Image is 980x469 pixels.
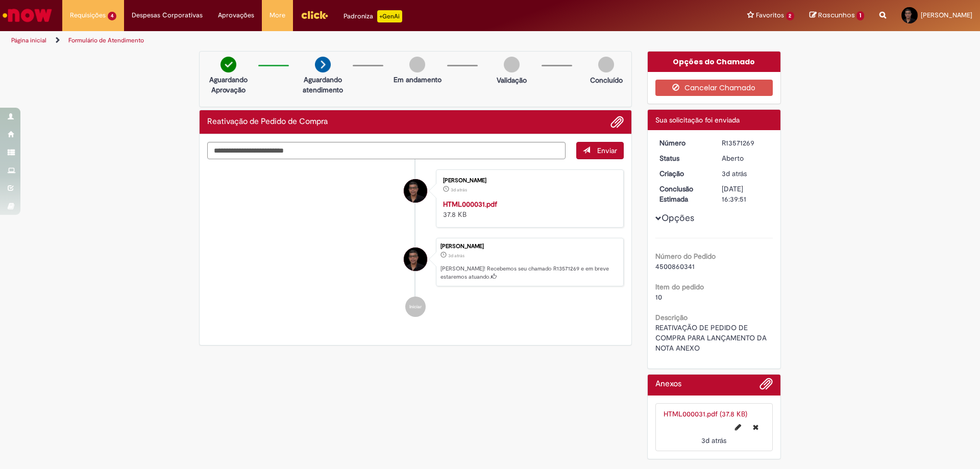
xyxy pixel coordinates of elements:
[655,80,773,96] button: Cancelar Chamado
[722,169,747,178] span: 3d atrás
[921,11,972,19] span: [PERSON_NAME]
[648,52,781,72] div: Opções do Chamado
[722,169,747,178] time: 26/09/2025 15:39:48
[655,252,716,261] b: Número do Pedido
[394,75,442,85] p: Em andamento
[652,138,715,148] dt: Número
[269,10,285,20] span: More
[11,36,46,44] a: Página inicial
[218,10,254,20] span: Aprovações
[451,187,467,193] time: 26/09/2025 15:39:47
[298,75,348,95] p: Aguardando atendimento
[756,10,784,20] span: Favoritos
[1,5,54,26] img: ServiceNow
[377,10,402,22] p: +GenAi
[448,253,464,259] time: 26/09/2025 15:39:48
[207,159,624,328] ul: Histórico de tíquete
[8,31,646,50] ul: Trilhas de página
[440,265,618,281] p: [PERSON_NAME]! Recebemos seu chamado R13571269 e em breve estaremos atuando.
[810,11,864,20] a: Rascunhos
[207,142,566,159] textarea: Digite sua mensagem aqui...
[722,184,769,204] div: [DATE] 16:39:51
[590,75,623,85] p: Concluído
[701,436,726,445] time: 26/09/2025 15:39:47
[70,10,106,20] span: Requisições
[655,380,681,389] h2: Anexos
[409,57,425,72] img: img-circle-grey.png
[701,436,726,445] span: 3d atrás
[301,7,328,22] img: click_logo_yellow_360x200.png
[655,313,688,322] b: Descrição
[440,243,618,250] div: [PERSON_NAME]
[404,179,427,203] div: Weldon Santos Barreto
[729,419,747,435] button: Editar nome de arquivo HTML000031.pdf
[722,138,769,148] div: R13571269
[443,178,613,184] div: [PERSON_NAME]
[207,117,328,127] h2: Reativação de Pedido de Compra Histórico de tíquete
[722,168,769,179] div: 26/09/2025 15:39:48
[68,36,144,44] a: Formulário de Atendimento
[451,187,467,193] span: 3d atrás
[652,168,715,179] dt: Criação
[722,153,769,163] div: Aberto
[655,323,769,353] span: REATIVAÇÃO DE PEDIDO DE COMPRA PARA LANÇAMENTO DA NOTA ANEXO
[443,200,497,209] a: HTML000031.pdf
[655,282,704,291] b: Item do pedido
[747,419,765,435] button: Excluir HTML000031.pdf
[652,184,715,204] dt: Conclusão Estimada
[448,253,464,259] span: 3d atrás
[132,10,203,20] span: Despesas Corporativas
[315,57,331,72] img: arrow-next.png
[652,153,715,163] dt: Status
[598,57,614,72] img: img-circle-grey.png
[220,57,236,72] img: check-circle-green.png
[856,11,864,20] span: 1
[597,146,617,155] span: Enviar
[664,409,747,418] a: HTML000031.pdf (37.8 KB)
[443,199,613,219] div: 37.8 KB
[759,377,773,396] button: Adicionar anexos
[576,142,624,159] button: Enviar
[655,262,695,271] span: 4500860341
[610,115,624,129] button: Adicionar anexos
[207,238,624,287] li: Weldon Santos Barreto
[655,292,662,302] span: 10
[504,57,520,72] img: img-circle-grey.png
[404,248,427,271] div: Weldon Santos Barreto
[497,75,527,85] p: Validação
[344,10,402,22] div: Padroniza
[786,12,795,20] span: 2
[655,115,740,125] span: Sua solicitação foi enviada
[204,75,253,95] p: Aguardando Aprovação
[108,12,116,20] span: 4
[818,10,855,20] span: Rascunhos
